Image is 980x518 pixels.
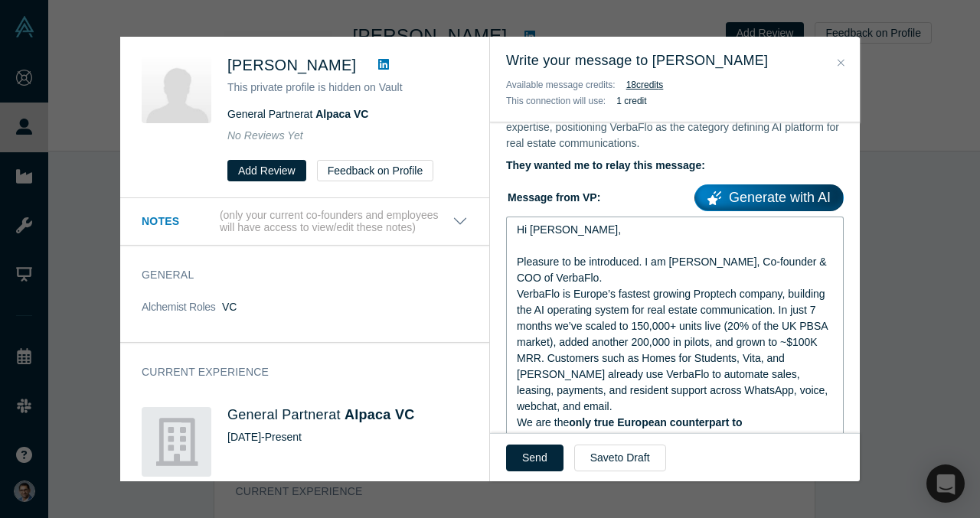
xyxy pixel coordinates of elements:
[626,77,664,93] button: 18credits
[616,96,646,106] b: 1 credit
[506,50,844,71] h3: Write your message to [PERSON_NAME]
[142,364,446,380] h3: Current Experience
[517,223,621,236] span: Hi [PERSON_NAME],
[227,80,468,96] p: This private profile is hidden on Vault
[227,57,356,73] span: [PERSON_NAME]
[517,256,830,284] span: Pleasure to be introduced. I am [PERSON_NAME], Co-founder & COO of VerbaFlo.
[506,159,705,171] b: They wanted me to relay this message:
[517,416,569,428] span: We are the
[222,299,468,315] dd: VC
[142,54,211,123] img: David Goldberg's Profile Image
[506,80,616,90] span: Available message credits:
[142,213,217,230] h3: Notes
[506,179,844,211] label: Message from VP:
[517,416,745,445] span: only true European counterpart to [GEOGRAPHIC_DATA]
[227,160,306,181] button: Add Review
[227,129,303,142] span: No Reviews Yet
[142,299,222,331] dt: Alchemist Roles
[694,184,844,211] a: Generate with AI
[142,209,468,235] button: Notes (only your current co-founders and employees will have access to view/edit these notes)
[506,96,606,106] span: This connection will use:
[317,160,434,181] button: Feedback on Profile
[517,288,831,412] span: VerbaFlo is Europe’s fastest growing Proptech company, building the AI operating system for real ...
[574,445,666,471] button: Saveto Draft
[142,407,211,477] img: Alpaca VC's Logo
[833,54,849,72] button: Close
[506,445,563,471] button: Send
[220,209,452,235] p: (only your current co-founders and employees will have access to view/edit these notes)
[227,407,468,424] h4: General Partner at
[227,108,368,120] span: General Partner at
[315,108,368,120] a: Alpaca VC
[142,267,446,283] h3: General
[345,407,414,422] a: Alpaca VC
[227,429,468,445] div: [DATE] - Present
[517,432,835,493] span: , bringing the same category-defining approach to real estate automation but with a unique advant...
